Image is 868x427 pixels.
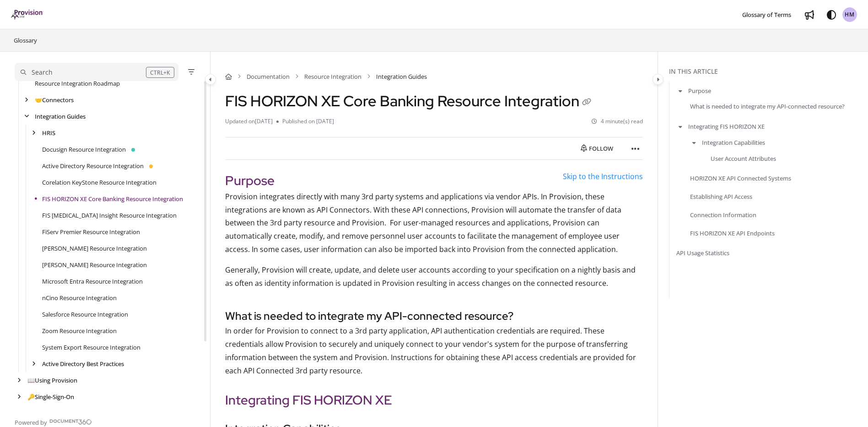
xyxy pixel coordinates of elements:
[15,393,24,401] div: arrow
[690,102,845,111] a: What is needed to integrate my API-connected resource?
[225,308,643,324] h3: What is needed to integrate my API-connected resource?
[563,171,643,181] a: Skip to the Instructions
[225,72,232,81] a: Home
[42,178,156,187] a: Corelation KeyStone Resource Integration
[376,72,427,81] span: Integration Guides
[42,310,128,319] a: Salesforce Resource Integration
[22,112,31,121] div: arrow
[579,95,594,110] button: Copy link of FIS HORIZON XE Core Banking Resource Integration
[711,153,776,163] a: User Account Attributes
[225,117,276,126] li: Updated on [DATE]
[42,359,124,368] a: Active Directory Best Practices
[225,171,643,190] h2: Purpose
[15,376,24,385] div: arrow
[42,161,144,170] a: Active Directory Resource Integration
[225,190,643,256] p: Provision integrates directly with many 3rd party systems and applications via vendor APIs. In Pr...
[225,92,594,110] h1: FIS HORIZON XE Core Banking Resource Integration
[22,96,31,104] div: arrow
[42,227,140,236] a: FiServ Premier Resource Integration
[15,63,178,81] button: Search
[573,141,621,156] button: Follow
[42,211,177,220] a: FIS IBS Insight Resource Integration
[27,376,35,384] span: 📖
[146,67,174,78] div: CTRL+K
[27,392,74,401] a: Single-Sign-On
[35,79,120,88] a: Resource Integration Roadmap
[42,194,183,203] a: FIS HORIZON XE Core Banking Resource Integration
[42,343,140,352] a: System Export Resource Integration
[628,141,643,156] button: Article more options
[42,326,117,335] a: Zoom Resource Integration
[35,96,42,104] span: 🤝
[592,117,643,126] li: 4 minute(s) read
[690,192,752,201] a: Establishing API Access
[304,72,361,81] a: Resource Integration
[802,7,817,22] a: Whats new
[225,324,643,377] p: In order for Provision to connect to a 3rd party application, API authentication credentials are ...
[42,128,55,137] a: HRIS
[742,11,791,19] span: Glossary of Terms
[225,263,643,290] p: Generally, Provision will create, update, and delete user accounts according to your specificatio...
[27,393,35,401] span: 🔑
[186,66,197,77] button: Filter
[824,7,839,22] button: Theme options
[652,74,663,85] button: Category toggle
[690,137,698,148] button: arrow
[49,419,92,425] img: Document360
[35,95,74,104] a: Connectors
[15,418,47,427] span: Powered by
[42,244,147,253] a: Jack Henry SilverLake Resource Integration
[676,248,729,257] a: API Usage Statistics
[247,72,290,81] a: Documentation
[42,145,126,154] a: Docusign Resource Integration
[690,173,791,182] a: HORIZON XE API Connected Systems
[690,229,775,238] a: FIS HORIZON XE API Endpoints
[225,390,643,410] h2: Integrating FIS HORIZON XE
[669,66,864,77] div: In this article
[42,277,143,286] a: Microsoft Entra Resource Integration
[676,86,685,96] button: arrow
[13,35,38,46] a: Glossary
[29,129,38,137] div: arrow
[35,112,86,121] a: Integration Guides
[27,376,77,385] a: Using Provision
[690,210,756,219] a: Connection Information
[688,122,765,131] a: Integrating FIS HORIZON XE
[205,74,216,85] button: Category toggle
[15,416,92,427] a: Powered by Document360 - opens in a new tab
[702,138,765,147] a: Integration Capabilities
[842,7,857,22] button: HM
[845,11,855,19] span: HM
[42,260,147,269] a: Jack Henry Symitar Resource Integration
[42,293,117,302] a: nCino Resource Integration
[688,86,711,95] a: Purpose
[32,67,53,77] div: Search
[11,10,43,20] a: Project logo
[11,10,43,20] img: brand logo
[29,360,38,368] div: arrow
[676,121,685,131] button: arrow
[276,117,334,126] li: Published on [DATE]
